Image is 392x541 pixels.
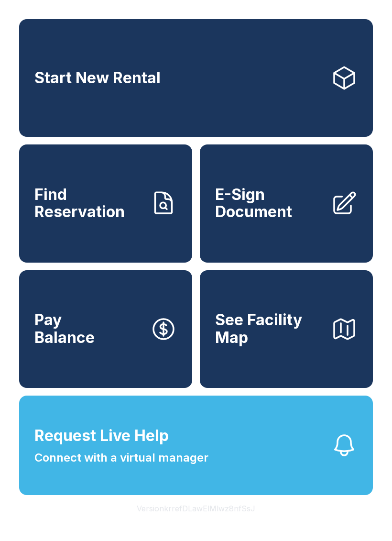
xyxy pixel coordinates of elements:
a: Find Reservation [19,144,192,262]
span: Connect with a virtual manager [34,449,208,466]
span: Pay Balance [34,311,95,346]
span: Start New Rental [34,69,161,87]
button: PayBalance [19,270,192,388]
span: Find Reservation [34,186,142,221]
span: Request Live Help [34,424,169,447]
span: E-Sign Document [215,186,323,221]
a: E-Sign Document [200,144,373,262]
a: Start New Rental [19,19,373,137]
button: Request Live HelpConnect with a virtual manager [19,396,373,495]
button: VersionkrrefDLawElMlwz8nfSsJ [129,495,263,522]
button: See Facility Map [200,270,373,388]
span: See Facility Map [215,311,323,346]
